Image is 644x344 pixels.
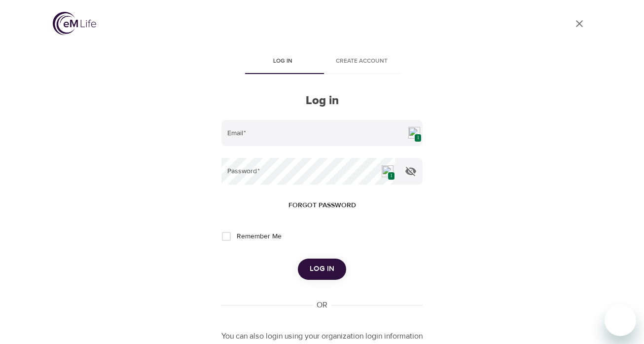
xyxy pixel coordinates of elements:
[310,263,334,275] span: Log in
[605,305,636,336] iframe: Button to launch messaging window
[382,165,394,177] img: npw-badge-icon.svg
[221,94,423,108] h2: Log in
[414,134,422,142] span: 1
[285,196,360,215] button: Forgot password
[388,172,395,180] span: 1
[53,12,96,35] img: logo
[249,56,316,67] span: Log in
[313,300,331,311] div: OR
[288,199,356,212] span: Forgot password
[237,231,282,242] span: Remember Me
[568,12,591,36] a: close
[408,127,420,139] img: npw-badge-icon.svg
[221,331,423,342] p: You can also login using your organization login information
[221,50,423,74] div: disabled tabs example
[328,56,395,67] span: Create account
[298,259,346,279] button: Log in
